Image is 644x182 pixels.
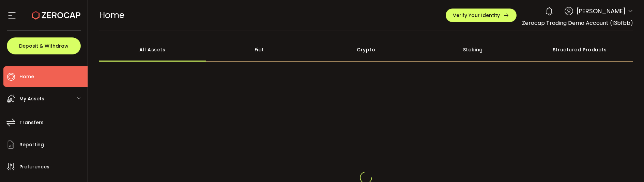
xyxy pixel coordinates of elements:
[19,118,44,128] span: Transfers
[19,140,44,150] span: Reporting
[7,37,81,54] button: Deposit & Withdraw
[313,38,420,62] div: Crypto
[419,38,526,62] div: Staking
[526,38,633,62] div: Structured Products
[99,38,206,62] div: All Assets
[446,9,517,22] button: Verify Your Identity
[19,44,68,48] span: Deposit & Withdraw
[19,94,44,104] span: My Assets
[522,19,633,27] span: Zerocap Trading Demo Account (13bfbb)
[19,162,49,172] span: Preferences
[99,9,124,21] span: Home
[453,13,500,18] span: Verify Your Identity
[577,6,626,16] span: [PERSON_NAME]
[19,72,34,82] span: Home
[206,38,313,62] div: Fiat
